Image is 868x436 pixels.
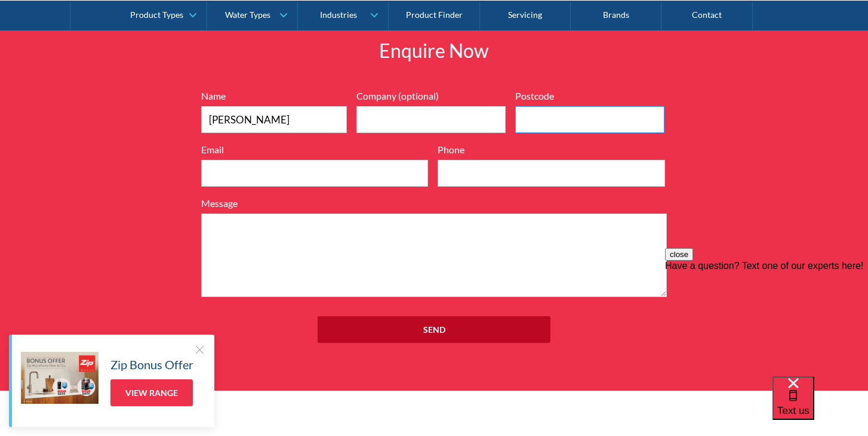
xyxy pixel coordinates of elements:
[110,379,193,406] a: View Range
[21,352,99,404] img: Zip Bonus Offer
[201,143,428,157] label: Email
[320,10,357,20] div: Industries
[515,89,664,103] label: Postcode
[318,316,550,343] input: Send
[201,196,667,211] label: Message
[261,36,607,65] h2: Enquire Now
[201,89,347,103] label: Name
[195,89,673,355] form: Full Width Form
[438,143,664,157] label: Phone
[225,10,270,20] div: Water Types
[665,248,868,391] iframe: podium webchat widget prompt
[110,355,193,373] h5: Zip Bonus Offer
[356,89,506,103] label: Company (optional)
[130,10,183,20] div: Product Types
[772,376,868,436] iframe: podium webchat widget bubble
